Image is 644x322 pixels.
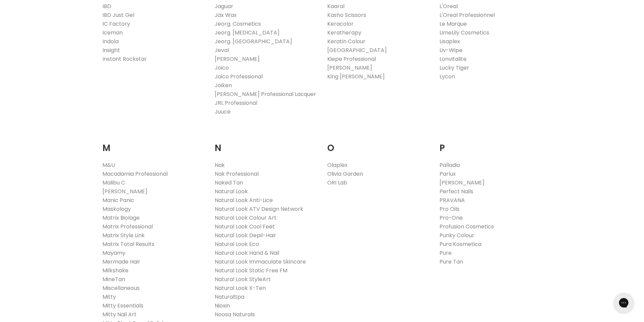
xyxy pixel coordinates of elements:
[327,2,344,10] a: Kaaral
[102,231,145,239] a: Matrix Style Link
[102,55,147,63] a: Instant Rockstar
[327,179,347,187] a: ORI Lab
[439,196,465,204] a: PRAVANA
[215,99,257,107] a: JRL Professional
[215,90,316,98] a: [PERSON_NAME] Professional Lacquer
[215,223,275,230] a: Natural Look Cool Feet
[102,223,153,230] a: Matrix Professional
[327,64,372,72] a: [PERSON_NAME]
[215,188,248,195] a: Natural Look
[215,196,273,204] a: Natural Look Anti-Lice
[439,20,467,28] a: Le Marque
[102,38,119,45] a: Indola
[215,293,244,301] a: NaturalSpa
[439,38,460,45] a: Lisaplex
[215,231,276,239] a: Natural Look Depil-Hair
[102,11,134,19] a: IBD Just Gel
[215,46,229,54] a: Jeval
[215,81,232,89] a: Joiken
[215,20,261,28] a: Jeorg. Cosmetics
[215,275,271,283] a: Natural Look StyleArt
[439,161,460,169] a: Palladio
[327,29,361,36] a: Keratherapy
[215,179,243,187] a: Naked Tan
[102,267,128,274] a: Milkshake
[215,258,306,266] a: Natural Look Immaculate Skincare
[327,46,387,54] a: [GEOGRAPHIC_DATA]
[102,196,134,204] a: Manic Panic
[215,214,277,222] a: Natural Look Colour Art
[215,205,303,213] a: Natural Look ATV Design Network
[439,249,452,257] a: Pure
[215,302,230,309] a: Nioxin
[439,11,495,19] a: L'Oreal Professionnel
[215,284,266,292] a: Natural Look X-Ten
[439,73,455,80] a: Lycon
[102,293,116,301] a: Mitty
[439,29,489,36] a: LimeLily Cosmetics
[439,205,459,213] a: Pro Oils
[327,38,365,45] a: Keratin Colour
[439,179,484,187] a: [PERSON_NAME]
[439,231,474,239] a: Punky Colour
[439,223,494,230] a: Profusion Cosmetics
[102,275,125,283] a: MineTan
[327,132,430,155] h2: O
[215,240,259,248] a: Natural Look Eco
[439,214,463,222] a: Pro-One
[102,311,137,318] a: Mitty Nail Art
[439,55,467,63] a: Lonvitalite
[102,258,140,266] a: Mermade Hair
[102,170,168,178] a: Macadamia Professional
[102,179,125,187] a: Malibu C
[327,73,385,80] a: King [PERSON_NAME]
[102,249,125,257] a: Mayamy
[102,302,143,309] a: Mitty Essentials
[102,188,147,195] a: [PERSON_NAME]
[102,46,120,54] a: Insight
[215,73,263,80] a: Joico Professional
[439,188,473,195] a: Perfect Nails
[102,132,205,155] h2: M
[215,249,279,257] a: Natural Look Hand & Nail
[439,258,463,266] a: Pure Tan
[215,108,231,116] a: Juuce
[215,267,287,274] a: Natural Look Static Free FM
[215,38,292,45] a: Jeorg. [GEOGRAPHIC_DATA]
[215,132,317,155] h2: N
[102,2,111,10] a: IBD
[327,11,366,19] a: Kasho Scissors
[439,64,469,72] a: Lucky Tiger
[610,290,637,315] iframe: Gorgias live chat messenger
[439,46,462,54] a: Liv-Wipe
[215,29,280,36] a: Jeorg. [MEDICAL_DATA]
[215,170,259,178] a: Nak Professional
[215,2,233,10] a: Jaguar
[215,161,225,169] a: Nak
[327,55,376,63] a: Kiepe Professional
[439,170,456,178] a: Parlux
[327,170,363,178] a: Olivia Garden
[439,132,542,155] h2: P
[215,64,229,72] a: Joico
[439,2,458,10] a: L'Oreal
[102,205,131,213] a: Maskology
[102,29,123,36] a: Iceman
[102,240,154,248] a: Matrix Total Results
[215,11,237,19] a: Jax Wax
[215,55,260,63] a: [PERSON_NAME]
[327,20,354,28] a: Keracolor
[102,20,130,28] a: IC Factory
[327,161,348,169] a: Olaplex
[102,161,115,169] a: M&U
[102,214,140,222] a: Matrix Biolage
[215,311,255,318] a: Noosa Naturals
[439,240,481,248] a: Pura Kosmetica
[102,284,140,292] a: Miscellaneous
